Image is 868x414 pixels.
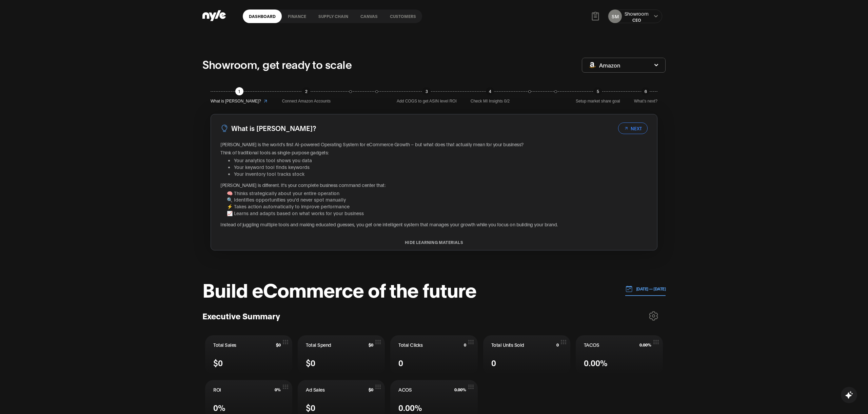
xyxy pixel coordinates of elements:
[594,87,602,95] div: 5
[398,341,422,348] span: Total Clicks
[243,10,282,23] a: Dashboard
[306,386,324,393] span: Ad Sales
[302,87,310,95] div: 2
[298,335,385,375] button: Total Spend$0$0
[384,10,422,23] a: Customers
[625,10,649,17] div: Showroom
[227,196,648,203] li: 🔍 Identifies opportunities you'd never spot manually
[234,157,648,164] li: Your analytics tool shows you data
[227,210,648,217] li: 📈 Learns and adapts based on what works for your business
[608,10,622,23] button: SM
[282,10,312,23] a: finance
[202,310,280,321] h3: Executive Summary
[369,342,373,347] span: $0
[398,386,412,393] span: ACOS
[483,335,570,375] button: Total Units Sold00
[213,341,236,348] span: Total Sales
[275,387,281,392] span: 0%
[220,149,648,156] p: Think of traditional tools as single-purpose gadgets:
[213,357,223,369] span: $0
[398,357,403,369] span: 0
[422,87,431,95] div: 3
[625,10,649,23] button: ShowroomCEO
[582,58,666,73] button: Amazon
[625,282,666,296] button: [DATE] — [DATE]
[398,401,422,413] span: 0.00%
[354,10,384,23] a: Canvas
[202,56,352,72] p: Showroom, get ready to scale
[369,387,373,392] span: $0
[306,357,315,369] span: $0
[202,279,476,299] h1: Build eCommerce of the future
[618,123,648,134] button: NEXT
[213,386,221,393] span: ROI
[390,335,477,375] button: Total Clicks00
[234,170,648,177] li: Your inventory tool tracks stock
[639,342,651,347] span: 0.00%
[625,285,633,293] img: 01.01.24 — 07.01.24
[231,123,316,133] h3: What is [PERSON_NAME]?
[576,98,620,105] span: Setup market share goal
[213,401,225,413] span: 0%
[633,286,666,292] p: [DATE] — [DATE]
[220,124,229,132] img: LightBulb
[306,401,315,413] span: $0
[234,164,648,170] li: Your keyword tool finds keywords
[227,203,648,210] li: ⚡ Takes action automatically to improve performance
[397,98,457,105] span: Add COGS to get ASIN level ROI
[205,335,292,375] button: Total Sales$0$0
[306,341,331,348] span: Total Spend
[211,240,657,245] button: HIDE LEARNING MATERIALS
[556,342,559,347] span: 0
[584,341,599,348] span: TACOS
[576,335,663,375] button: TACOS0.00%0.00%
[464,342,466,347] span: 0
[642,87,650,95] div: 6
[491,357,496,369] span: 0
[220,182,648,188] p: [PERSON_NAME] is different. It's your complete business command center that:
[220,221,648,228] p: Instead of juggling multiple tools and making educated guesses, you get one intelligent system th...
[634,98,657,105] span: What’s next?
[220,141,648,148] p: [PERSON_NAME] is the world's first AI-powered Operating System for eCommerce Growth – but what do...
[312,10,354,23] a: Supply chain
[211,98,261,105] span: What is [PERSON_NAME]?
[589,62,596,68] img: Amazon
[454,387,466,392] span: 0.00%
[486,87,494,95] div: 4
[282,98,331,105] span: Connect Amazon Accounts
[584,357,608,369] span: 0.00%
[625,17,649,23] div: CEO
[227,190,648,196] li: 🧠 Thinks strategically about your entire operation
[599,61,620,69] span: Amazon
[471,98,510,105] span: Check MI Insights 0/2
[276,342,281,347] span: $0
[491,341,524,348] span: Total Units Sold
[235,87,243,95] div: 1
